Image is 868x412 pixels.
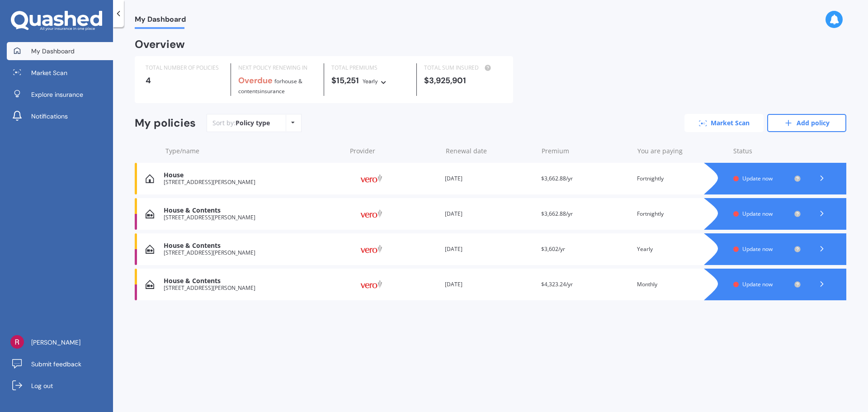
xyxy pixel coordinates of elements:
[767,114,846,132] a: Add policy
[349,170,394,187] img: Vero
[164,242,341,250] div: House & Contents
[742,280,773,288] span: Update now
[541,210,573,218] span: $3,662.88/yr
[637,245,726,254] div: Yearly
[164,250,341,256] div: [STREET_ADDRESS][PERSON_NAME]
[733,147,801,156] div: Status
[164,179,341,185] div: [STREET_ADDRESS][PERSON_NAME]
[238,63,316,72] div: NEXT POLICY RENEWING IN
[165,147,343,156] div: Type/name
[349,276,394,293] img: Vero
[742,245,773,253] span: Update now
[164,277,341,285] div: House & Contents
[146,174,154,183] img: House
[146,245,154,254] img: House & Contents
[164,285,341,291] div: [STREET_ADDRESS][PERSON_NAME]
[135,40,185,49] div: Overview
[7,377,113,395] a: Log out
[7,64,113,82] a: Market Scan
[212,118,270,128] div: Sort by:
[135,117,196,130] div: My policies
[146,280,154,289] img: House & Contents
[542,147,630,156] div: Premium
[7,355,113,373] a: Submit feedback
[445,209,534,218] div: [DATE]
[238,75,273,86] b: Overdue
[164,207,341,214] div: House & Contents
[7,42,113,60] a: My Dashboard
[31,360,81,369] span: Submit feedback
[742,175,773,182] span: Update now
[331,63,409,72] div: TOTAL PREMIUMS
[541,280,573,288] span: $4,323.24/yr
[349,241,394,258] img: Vero
[31,68,67,77] span: Market Scan
[445,245,534,254] div: [DATE]
[7,107,113,125] a: Notifications
[445,174,534,183] div: [DATE]
[7,85,113,104] a: Explore insurance
[146,209,154,218] img: House & Contents
[349,205,394,223] img: Vero
[10,335,24,349] img: ACg8ocK6K3_OnW1AdFVS1jfoA41W7EbWH-CFBpY__ZdwMsHSRCf_KNg=s96-c
[135,15,186,27] span: My Dashboard
[31,112,68,121] span: Notifications
[146,76,223,85] div: 4
[236,118,270,128] div: Policy type
[164,214,341,221] div: [STREET_ADDRESS][PERSON_NAME]
[31,47,75,56] span: My Dashboard
[146,63,223,72] div: TOTAL NUMBER OF POLICIES
[637,209,726,218] div: Fortnightly
[424,63,502,72] div: TOTAL SUM INSURED
[7,333,113,351] a: [PERSON_NAME]
[331,76,409,86] div: $15,251
[31,90,83,99] span: Explore insurance
[31,338,80,347] span: [PERSON_NAME]
[164,171,341,179] div: House
[541,175,573,182] span: $3,662.88/yr
[363,77,378,86] div: Yearly
[445,280,534,289] div: [DATE]
[742,210,773,218] span: Update now
[637,280,726,289] div: Monthly
[637,147,726,156] div: You are paying
[446,147,534,156] div: Renewal date
[31,381,53,390] span: Log out
[350,147,439,156] div: Provider
[424,76,502,85] div: $3,925,901
[637,174,726,183] div: Fortnightly
[684,114,764,132] a: Market Scan
[541,245,565,253] span: $3,602/yr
